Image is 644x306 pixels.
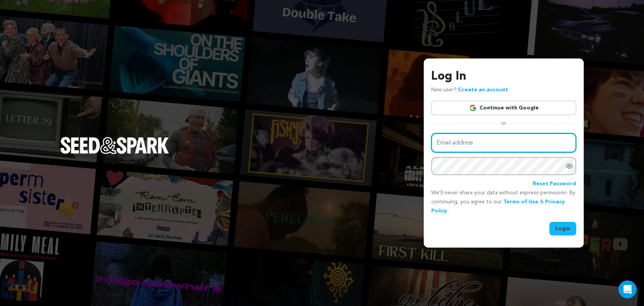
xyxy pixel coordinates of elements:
img: Seed&Spark Logo [60,137,169,154]
a: Continue with Google [431,101,576,115]
a: Reset Password [533,180,576,189]
a: Show password as plain text. Warning: this will display your password on the screen. [566,162,573,170]
a: Create an account [458,87,508,92]
a: Seed&Spark Homepage [60,137,169,169]
h3: Log In [431,68,576,86]
p: New user? [431,86,508,95]
a: Privacy Policy [431,199,565,214]
a: Terms of Use [503,199,538,205]
button: Login [549,222,576,235]
p: We’ll never share your data without express permission. By continuing, you agree to our & . [431,189,576,215]
div: Open Intercom Messenger [618,280,636,298]
input: Email address [431,133,576,152]
img: Google logo [469,104,476,112]
span: or [496,120,511,127]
